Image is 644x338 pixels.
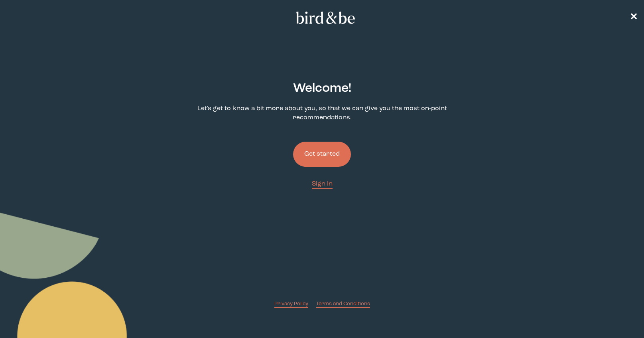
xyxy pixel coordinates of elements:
[312,180,333,189] a: Sign In
[316,301,370,306] span: Terms and Conditions
[312,181,333,187] span: Sign In
[630,11,638,25] a: ✕
[274,301,308,306] span: Privacy Policy
[167,104,477,123] p: Let's get to know a bit more about you, so that we can give you the most on-point recommendations.
[293,129,351,180] a: Get started
[293,142,351,167] button: Get started
[630,13,638,22] span: ✕
[274,300,308,308] a: Privacy Policy
[604,300,636,330] iframe: Gorgias live chat messenger
[316,300,370,308] a: Terms and Conditions
[293,79,351,98] h2: Welcome !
